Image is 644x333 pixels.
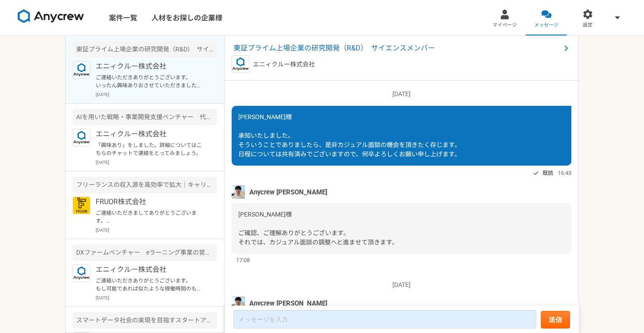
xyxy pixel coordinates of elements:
[96,294,217,301] p: [DATE]
[73,61,90,79] img: logo_text_blue_01.png
[73,177,217,193] div: フリーランスの収入源を高効率で拡大｜キャリアアドバイザー（完全リモート）
[249,298,327,308] span: Anycrew [PERSON_NAME]
[96,129,205,139] p: エニィクルー株式会社
[96,91,217,98] p: [DATE]
[253,60,315,69] p: エニィクルー株式会社
[96,209,205,225] p: ご連絡いただきましてありがとうございます。 キャリアアドバイザーの資格を持っていないのですが、業務可能でしょうか？ 顧客折衝の経験は積んでおり、クライアントの希望に寄り添った提案はできると考えて...
[73,129,90,147] img: logo_text_blue_01.png
[493,22,517,29] span: マイページ
[96,197,205,207] p: FRUOR株式会社
[583,22,593,29] span: 設定
[96,74,205,89] p: ご連絡いただきありがとうございます。 いったん興味ありおさせていただきました。 よろしくお願い申し上げます。
[232,55,249,73] img: logo_text_blue_01.png
[232,297,245,310] img: %E3%83%95%E3%82%9A%E3%83%AD%E3%83%95%E3%82%A3%E3%83%BC%E3%83%AB%E7%94%BB%E5%83%8F%E3%81%AE%E3%82%...
[238,113,461,158] span: [PERSON_NAME]様 承知いたしました。 そういうことでありましたら、是非カジュアル面談の機会を頂きたく存じます。 日程については共有済みでございますので、何卒よろしくお願い申し上げます。
[73,244,217,261] div: DXファームベンチャー eラーニング事業の営業業務（講師の獲得や稼働サポート）
[233,43,561,54] span: 東証プライム上場企業の研究開発（R&D） サイエンスメンバー
[232,89,571,99] p: [DATE]
[96,159,217,166] p: [DATE]
[96,227,217,233] p: [DATE]
[232,186,245,199] img: %E3%83%95%E3%82%9A%E3%83%AD%E3%83%95%E3%82%A3%E3%83%BC%E3%83%AB%E7%94%BB%E5%83%8F%E3%81%AE%E3%82%...
[73,264,90,282] img: logo_text_blue_01.png
[558,169,571,177] span: 16:43
[543,168,553,178] span: 既読
[236,256,250,264] span: 17:08
[73,312,217,329] div: スマートデータ社会の実現を目指すスタートアップ カスタマーサクセス
[541,311,570,329] button: 送信
[73,41,217,58] div: 東証プライム上場企業の研究開発（R&D） サイエンスメンバー
[96,141,205,157] p: 「興味あり」をしました。詳細についてはこちらのチャットで連絡をとってみましょう。
[96,264,205,275] p: エニィクルー株式会社
[96,61,205,72] p: エニィクルー株式会社
[18,9,84,23] img: 8DqYSo04kwAAAAASUVORK5CYII=
[238,211,398,246] span: [PERSON_NAME]様 ご確認、ご理解ありがとうございます。 それでは、カジュアル面談の調整へと進ませて頂きます。
[232,280,571,290] p: [DATE]
[73,197,90,214] img: FRUOR%E3%83%AD%E3%82%B3%E3%82%99.png
[96,277,205,293] p: ご連絡いただきありがとうございます。 もし可能であれば似たような稼働時間のものがあればご案内いただけますと幸いです。 何卒宜しくお願い申し上げます。
[249,187,327,197] span: Anycrew [PERSON_NAME]
[534,22,559,29] span: メッセージ
[73,109,217,125] div: AIを用いた戦略・事業開発支援ベンチャー 代表のメンター（業務コンサルタント）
